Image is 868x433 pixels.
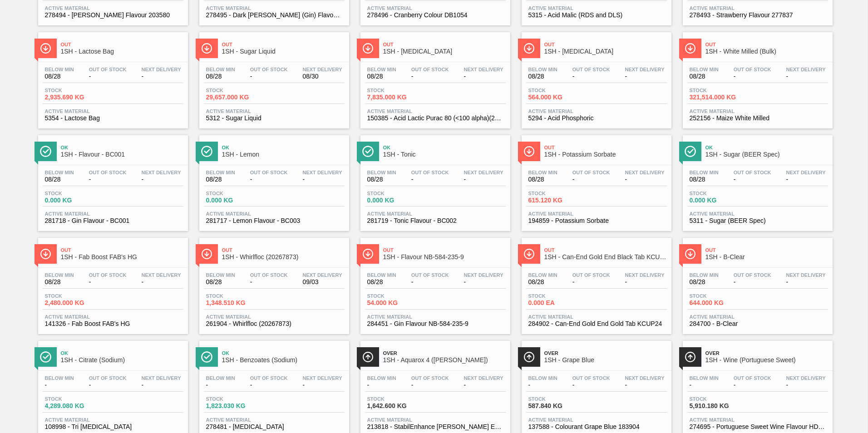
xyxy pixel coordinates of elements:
a: ÍconeOut1SH - Can-End Gold End Black Tab KCUP24Below Min08/28Out Of Stock-Next Delivery-Stock0.00... [515,231,676,334]
span: Below Min [690,272,719,278]
span: Out Of Stock [89,272,127,278]
img: Ícone [523,43,535,54]
span: Active Material [367,211,503,216]
span: 1SH - Lactic Acid [383,48,506,55]
span: Active Material [690,108,826,114]
span: Stock [45,293,108,299]
span: 213818 - StabilEnhance Rosemary Extract [367,423,503,430]
span: Out Of Stock [411,375,449,381]
span: 4,289.080 KG [45,403,108,409]
img: Ícone [685,146,696,157]
span: 54.000 KG [367,300,431,306]
span: Active Material [690,211,826,216]
span: Next Delivery [786,375,826,381]
span: Next Delivery [303,170,342,175]
span: Out Of Stock [411,272,449,278]
span: - [734,279,771,285]
span: 09/03 [303,279,342,285]
span: - [250,382,288,389]
span: - [572,176,610,183]
img: Ícone [685,351,696,363]
span: Out Of Stock [89,67,127,72]
span: 2,480.000 KG [45,300,108,306]
span: Stock [206,396,270,402]
span: Out Of Stock [250,375,288,381]
span: - [411,279,449,285]
span: 1SH - Citrate (Sodium) [61,357,183,364]
img: Ícone [523,351,535,363]
a: ÍconeOut1SH - [MEDICAL_DATA]Below Min08/28Out Of Stock-Next Delivery-Stock7,835.000 KGActive Mate... [354,25,515,128]
span: 1SH - Phosphoric Acid [544,48,667,55]
span: - [142,382,181,389]
span: Over [383,350,506,356]
span: 321,514.000 KG [690,94,753,101]
img: Ícone [40,146,51,157]
span: Active Material [367,5,503,11]
span: Out [222,42,345,47]
span: 278493 - Strawberry Flavour 277837 [690,12,826,19]
span: Stock [45,88,108,93]
span: 1,348.510 KG [206,300,270,306]
span: - [734,176,771,183]
span: Stock [690,293,753,299]
span: 1SH - Sugar (BEER Spec) [705,151,828,158]
span: Active Material [367,417,503,423]
span: 194859 - Potassium Sorbate [528,217,665,224]
span: Out Of Stock [734,170,771,175]
span: Active Material [206,211,342,216]
span: Ok [61,145,183,150]
span: Out Of Stock [250,170,288,175]
span: Active Material [45,211,181,216]
span: 278481 - Sodium Benzoate [206,423,342,430]
span: Out Of Stock [572,170,610,175]
span: 08/28 [528,279,557,285]
span: - [464,176,503,183]
a: ÍconeOk1SH - TonicBelow Min08/28Out Of Stock-Next Delivery-Stock0.000 KGActive Material281719 - T... [354,128,515,231]
img: Ícone [40,248,51,260]
span: Active Material [367,314,503,320]
a: ÍconeOut1SH - White Milled (Bulk)Below Min08/28Out Of Stock-Next Delivery-Stock321,514.000 KGActi... [676,25,837,128]
span: Out Of Stock [572,375,610,381]
img: Ícone [362,351,374,363]
span: Out [61,247,183,253]
span: 615.120 KG [528,197,592,204]
span: Stock [690,88,753,93]
span: - [250,279,288,285]
span: - [89,73,127,80]
span: Out Of Stock [572,272,610,278]
span: Stock [690,396,753,402]
span: Stock [367,293,431,299]
span: 5,910.180 KG [690,403,753,409]
span: Active Material [690,417,826,423]
span: - [303,382,342,389]
span: Out Of Stock [89,170,127,175]
a: ÍconeOut1SH - Fab Boost FAB's HGBelow Min08/28Out Of Stock-Next Delivery-Stock2,480.000 KGActive ... [31,231,192,334]
img: Ícone [685,248,696,260]
span: - [45,382,74,389]
span: 1SH - Fab Boost FAB's HG [61,254,183,261]
span: Stock [45,396,108,402]
span: Out Of Stock [734,375,771,381]
a: ÍconeOut1SH - [MEDICAL_DATA]Below Min08/28Out Of Stock-Next Delivery-Stock564.000 KGActive Materi... [515,25,676,128]
span: 08/28 [206,73,235,80]
span: Below Min [367,272,396,278]
span: Active Material [690,314,826,320]
span: Active Material [206,314,342,320]
span: Stock [206,88,270,93]
span: 1SH - Can-End Gold End Black Tab KCUP24 [544,254,667,261]
span: Next Delivery [303,272,342,278]
span: Below Min [690,375,719,381]
span: Next Delivery [303,67,342,72]
span: Ok [705,145,828,150]
span: Below Min [528,67,557,72]
span: Active Material [690,5,826,11]
span: 137588 - Colourant Grape Blue 183904 [528,423,665,430]
span: Stock [528,396,592,402]
span: Below Min [528,375,557,381]
span: - [786,73,826,80]
span: Ok [383,145,506,150]
a: ÍconeOut1SH - Lactose BagBelow Min08/28Out Of Stock-Next Delivery-Stock2,935.690 KGActive Materia... [31,25,192,128]
span: Out Of Stock [89,375,127,381]
span: - [206,382,235,389]
span: Next Delivery [786,170,826,175]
